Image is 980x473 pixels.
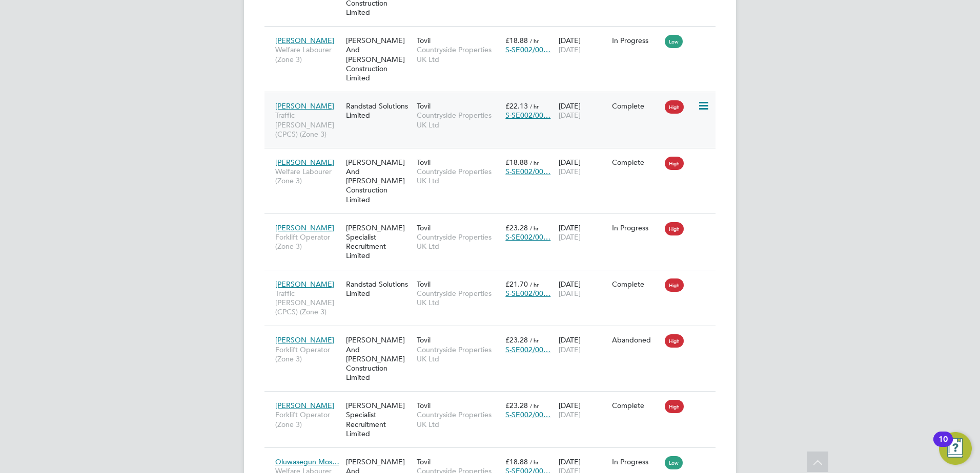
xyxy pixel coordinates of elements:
[505,232,550,242] span: S-SE002/00…
[530,281,539,288] span: / hr
[273,395,716,404] a: [PERSON_NAME]Forklift Operator (Zone 3)[PERSON_NAME] Specialist Recruitment LimitedTovilCountrysi...
[275,279,334,289] span: [PERSON_NAME]
[505,279,528,289] span: £21.70
[417,167,500,185] span: Countryside Properties UK Ltd
[556,31,609,59] div: [DATE]
[417,279,431,289] span: Tovil
[275,335,334,345] span: [PERSON_NAME]
[417,345,500,363] span: Countryside Properties UK Ltd
[505,410,550,419] span: S-SE002/00…
[275,232,341,251] span: Forklift Operator (Zone 3)
[417,232,500,251] span: Countryside Properties UK Ltd
[612,223,660,232] div: In Progress
[665,400,684,413] span: High
[417,111,500,129] span: Countryside Properties UK Ltd
[556,396,609,424] div: [DATE]
[417,401,431,410] span: Tovil
[559,345,581,354] span: [DATE]
[275,45,341,63] span: Welfare Labourer (Zone 3)
[417,36,431,45] span: Tovil
[665,35,683,48] span: Low
[505,335,528,345] span: £23.28
[417,457,431,466] span: Tovil
[343,218,414,266] div: [PERSON_NAME] Specialist Recruitment Limited
[612,401,660,410] div: Complete
[559,410,581,419] span: [DATE]
[939,432,972,465] button: Open Resource Center, 10 new notifications
[530,458,539,466] span: / hr
[275,345,341,363] span: Forklift Operator (Zone 3)
[275,401,334,410] span: [PERSON_NAME]
[275,289,341,317] span: Traffic [PERSON_NAME] (CPCS) (Zone 3)
[417,335,431,345] span: Tovil
[612,279,660,289] div: Complete
[556,96,609,125] div: [DATE]
[556,274,609,303] div: [DATE]
[612,36,660,45] div: In Progress
[417,101,431,111] span: Tovil
[530,336,539,344] span: / hr
[505,345,550,354] span: S-SE002/00…
[612,101,660,111] div: Complete
[275,158,334,167] span: [PERSON_NAME]
[665,456,683,469] span: Low
[275,36,334,45] span: [PERSON_NAME]
[275,101,334,111] span: [PERSON_NAME]
[665,157,684,170] span: High
[665,334,684,348] span: High
[417,158,431,167] span: Tovil
[612,335,660,345] div: Abandoned
[275,457,339,466] span: Oluwasegun Mos…
[273,330,716,338] a: [PERSON_NAME]Forklift Operator (Zone 3)[PERSON_NAME] And [PERSON_NAME] Construction LimitedTovilC...
[273,30,716,39] a: [PERSON_NAME]Welfare Labourer (Zone 3)[PERSON_NAME] And [PERSON_NAME] Construction LimitedTovilCo...
[556,153,609,181] div: [DATE]
[505,167,550,176] span: S-SE002/00…
[612,158,660,167] div: Complete
[530,402,539,410] span: / hr
[505,223,528,232] span: £23.28
[665,278,684,292] span: High
[273,152,716,161] a: [PERSON_NAME]Welfare Labourer (Zone 3)[PERSON_NAME] And [PERSON_NAME] Construction LimitedTovilCo...
[275,111,341,139] span: Traffic [PERSON_NAME] (CPCS) (Zone 3)
[505,158,528,167] span: £18.88
[559,111,581,120] span: [DATE]
[275,167,341,185] span: Welfare Labourer (Zone 3)
[273,96,716,104] a: [PERSON_NAME]Traffic [PERSON_NAME] (CPCS) (Zone 3)Randstad Solutions LimitedTovilCountryside Prop...
[505,101,528,111] span: £22.13
[273,274,716,283] a: [PERSON_NAME]Traffic [PERSON_NAME] (CPCS) (Zone 3)Randstad Solutions LimitedTovilCountryside Prop...
[530,159,539,166] span: / hr
[505,457,528,466] span: £18.88
[417,410,500,428] span: Countryside Properties UK Ltd
[343,31,414,88] div: [PERSON_NAME] And [PERSON_NAME] Construction Limited
[417,223,431,232] span: Tovil
[505,401,528,410] span: £23.28
[275,223,334,232] span: [PERSON_NAME]
[273,218,716,226] a: [PERSON_NAME]Forklift Operator (Zone 3)[PERSON_NAME] Specialist Recruitment LimitedTovilCountrysi...
[556,330,609,359] div: [DATE]
[530,37,539,45] span: / hr
[343,153,414,209] div: [PERSON_NAME] And [PERSON_NAME] Construction Limited
[556,218,609,247] div: [DATE]
[559,289,581,298] span: [DATE]
[417,289,500,307] span: Countryside Properties UK Ltd
[343,330,414,387] div: [PERSON_NAME] And [PERSON_NAME] Construction Limited
[505,111,550,120] span: S-SE002/00…
[559,45,581,54] span: [DATE]
[559,232,581,242] span: [DATE]
[505,36,528,45] span: £18.88
[665,100,684,114] span: High
[559,167,581,176] span: [DATE]
[275,410,341,428] span: Forklift Operator (Zone 3)
[612,457,660,466] div: In Progress
[530,224,539,232] span: / hr
[273,451,716,460] a: Oluwasegun Mos…Welfare Labourer (Zone 3)[PERSON_NAME] And [PERSON_NAME] Construction LimitedTovil...
[505,289,550,298] span: S-SE002/00…
[343,274,414,303] div: Randstad Solutions Limited
[417,45,500,63] span: Countryside Properties UK Ltd
[343,396,414,443] div: [PERSON_NAME] Specialist Recruitment Limited
[505,45,550,54] span: S-SE002/00…
[938,439,948,453] div: 10
[530,102,539,110] span: / hr
[343,96,414,125] div: Randstad Solutions Limited
[665,222,684,235] span: High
